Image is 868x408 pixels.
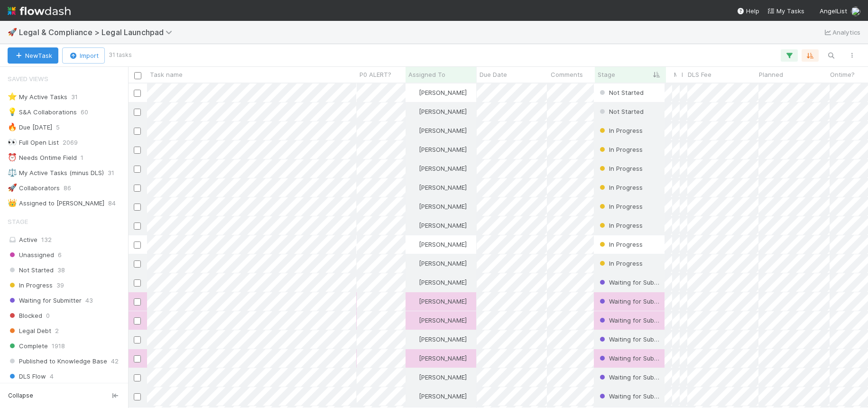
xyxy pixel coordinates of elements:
[409,221,467,230] div: [PERSON_NAME]
[8,152,77,164] div: Needs Ontime Field
[57,264,65,276] span: 38
[598,278,672,286] span: Waiting for Submitter
[134,185,141,192] input: Toggle Row Selected
[8,249,54,261] span: Unassigned
[419,165,467,172] span: [PERSON_NAME]
[598,183,643,192] div: In Progress
[409,183,467,192] div: [PERSON_NAME]
[134,241,141,249] input: Toggle Row Selected
[8,108,17,116] span: 💡
[598,145,643,154] div: In Progress
[71,91,78,103] span: 31
[134,317,141,325] input: Toggle Row Selected
[85,295,93,306] span: 43
[409,240,467,249] div: [PERSON_NAME]
[8,28,17,36] span: 🚀
[674,70,676,79] span: Matter Type
[598,260,643,267] span: In Progress
[134,393,141,400] input: Toggle Row Selected
[360,70,391,79] span: P0 ALERT?
[8,264,54,276] span: Not Started
[8,167,104,179] div: My Active Tasks (minus DLS)
[598,392,672,400] span: Waiting for Submitter
[419,203,467,210] span: [PERSON_NAME]
[419,297,467,305] span: [PERSON_NAME]
[598,89,644,96] span: Not Started
[409,145,467,154] div: [PERSON_NAME]
[410,241,417,248] img: avatar_0b1dbcb8-f701-47e0-85bc-d79ccc0efe6c.png
[598,203,643,210] span: In Progress
[830,70,855,79] span: Ontime?
[134,298,141,306] input: Toggle Row Selected
[41,236,52,243] span: 132
[410,297,417,305] img: avatar_0b1dbcb8-f701-47e0-85bc-d79ccc0efe6c.png
[737,6,759,16] div: Help
[8,3,71,19] img: logo-inverted-e16ddd16eac7371096b0.svg
[50,371,54,382] span: 4
[598,297,660,306] div: Waiting for Submitter
[81,152,83,164] span: 1
[598,278,660,287] div: Waiting for Submitter
[409,315,467,325] div: [PERSON_NAME]
[134,260,141,268] input: Toggle Row Selected
[598,240,643,249] div: In Progress
[8,123,17,131] span: 🔥
[81,106,88,118] span: 60
[409,202,467,211] div: [PERSON_NAME]
[598,165,643,172] span: In Progress
[8,69,48,88] span: Saved Views
[410,108,417,115] img: avatar_0b1dbcb8-f701-47e0-85bc-d79ccc0efe6c.png
[419,316,467,324] span: [PERSON_NAME]
[108,197,116,209] span: 84
[410,203,417,210] img: avatar_0b1dbcb8-f701-47e0-85bc-d79ccc0efe6c.png
[63,137,78,148] span: 2069
[134,223,141,230] input: Toggle Row Selected
[419,278,467,286] span: [PERSON_NAME]
[409,334,467,344] div: [PERSON_NAME]
[8,310,42,322] span: Blocked
[56,121,60,133] span: 5
[598,221,643,230] div: In Progress
[419,146,467,153] span: [PERSON_NAME]
[134,72,141,79] input: Toggle All Rows Selected
[598,259,643,268] div: In Progress
[8,295,82,306] span: Waiting for Submitter
[108,167,114,179] span: 31
[8,340,48,352] span: Complete
[409,391,467,401] div: [PERSON_NAME]
[598,335,672,343] span: Waiting for Submitter
[410,184,417,191] img: avatar_0b1dbcb8-f701-47e0-85bc-d79ccc0efe6c.png
[8,106,77,118] div: S&A Collaborations
[134,166,141,173] input: Toggle Row Selected
[419,241,467,248] span: [PERSON_NAME]
[8,47,58,64] button: NewTask
[409,297,467,306] div: [PERSON_NAME]
[8,168,17,176] span: ⚖️
[8,197,104,209] div: Assigned to [PERSON_NAME]
[419,392,467,400] span: [PERSON_NAME]
[8,279,53,291] span: In Progress
[409,353,467,363] div: [PERSON_NAME]
[598,126,643,135] div: In Progress
[480,70,507,79] span: Due Date
[598,107,644,116] div: Not Started
[851,7,860,16] img: avatar_0b1dbcb8-f701-47e0-85bc-d79ccc0efe6c.png
[598,353,660,363] div: Waiting for Submitter
[410,260,417,267] img: avatar_0b1dbcb8-f701-47e0-85bc-d79ccc0efe6c.png
[419,373,467,381] span: [PERSON_NAME]
[409,88,467,97] div: [PERSON_NAME]
[19,28,177,37] span: Legal & Compliance > Legal Launchpad
[58,249,62,261] span: 6
[598,164,643,173] div: In Progress
[111,355,119,367] span: 42
[419,222,467,229] span: [PERSON_NAME]
[409,372,467,382] div: [PERSON_NAME]
[419,89,467,96] span: [PERSON_NAME]
[8,91,67,103] div: My Active Tasks
[419,184,467,191] span: [PERSON_NAME]
[134,336,141,343] input: Toggle Row Selected
[410,165,417,172] img: avatar_0b1dbcb8-f701-47e0-85bc-d79ccc0efe6c.png
[134,90,141,97] input: Toggle Row Selected
[598,315,660,325] div: Waiting for Submitter
[419,354,467,362] span: [PERSON_NAME]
